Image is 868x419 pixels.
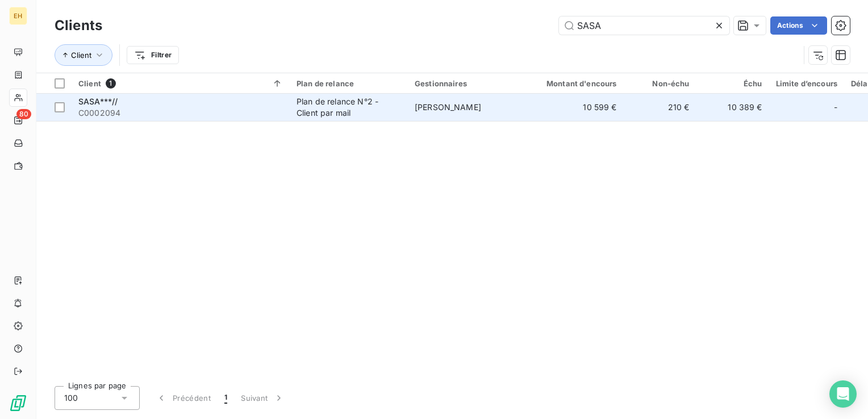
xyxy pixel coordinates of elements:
[71,51,91,60] span: Client
[559,16,729,35] input: Rechercher
[829,380,857,408] div: Open Intercom Messenger
[224,392,227,404] span: 1
[415,102,481,112] span: [PERSON_NAME]
[9,394,27,412] img: Logo LeanPay
[533,79,617,88] div: Montant d'encours
[149,386,218,410] button: Précédent
[78,79,101,88] span: Client
[55,15,102,36] h3: Clients
[64,392,78,404] span: 100
[16,109,31,119] span: 80
[631,79,690,88] div: Non-échu
[624,94,696,121] td: 210 €
[106,78,116,89] span: 1
[834,102,837,113] span: -
[297,96,401,119] div: Plan de relance N°2 - Client par mail
[297,79,401,88] div: Plan de relance
[234,386,291,410] button: Suivant
[78,107,283,119] span: C0002094
[9,7,27,25] div: EH
[218,386,234,410] button: 1
[770,16,827,35] button: Actions
[703,79,762,88] div: Échu
[776,79,837,88] div: Limite d’encours
[55,44,112,66] button: Client
[526,94,624,121] td: 10 599 €
[696,94,769,121] td: 10 389 €
[415,79,519,88] div: Gestionnaires
[127,46,179,64] button: Filtrer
